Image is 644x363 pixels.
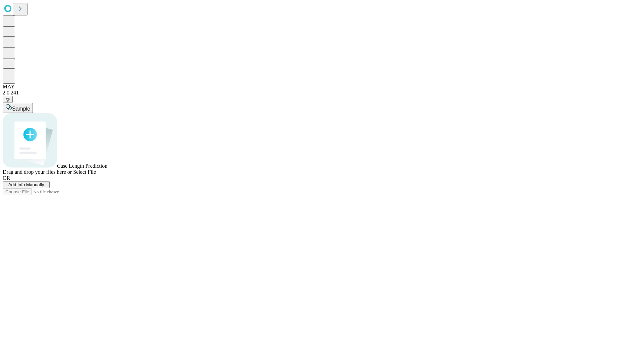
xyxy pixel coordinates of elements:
span: @ [5,97,10,102]
span: Add Info Manually [8,182,44,187]
span: OR [3,175,10,181]
span: Select File [73,169,96,175]
button: Add Info Manually [3,181,50,188]
span: Sample [12,106,30,112]
button: @ [3,96,13,103]
div: MAY [3,84,641,90]
span: Drag and drop your files here or [3,169,72,175]
span: Case Length Prediction [57,163,107,169]
div: 2.0.241 [3,90,641,96]
button: Sample [3,103,33,113]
